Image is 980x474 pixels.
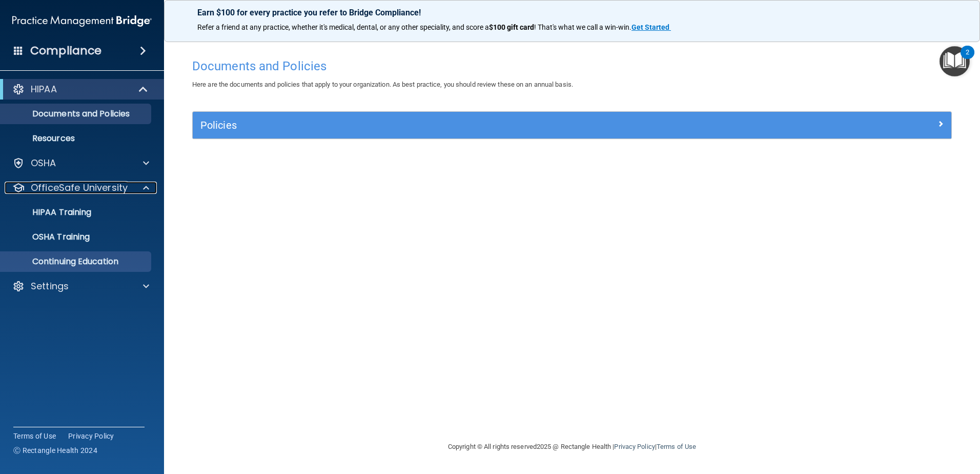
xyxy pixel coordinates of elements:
[534,23,631,31] span: ! That's what we call a win-win.
[7,109,147,119] p: Documents and Policies
[31,280,69,292] p: Settings
[31,157,56,169] p: OSHA
[966,52,969,66] div: 2
[7,133,147,144] p: Resources
[614,443,655,450] a: Privacy Policy
[192,81,573,88] span: Here are the documents and policies that apply to your organization. As best practice, you should...
[940,46,970,76] button: Open Resource Center, 2 new notifications
[31,83,57,95] p: HIPAA
[192,60,952,73] h4: Documents and Policies
[197,8,947,17] p: Earn $100 for every practice you refer to Bridge Compliance!
[12,83,149,95] a: HIPAA
[12,280,149,292] a: Settings
[7,232,90,242] p: OSHA Training
[12,157,149,169] a: OSHA
[200,117,944,133] a: Policies
[12,182,149,194] a: OfficeSafe University
[13,445,97,456] span: Ⓒ Rectangle Health 2024
[385,430,759,463] div: Copyright © All rights reserved 2025 @ Rectangle Health | |
[200,120,754,131] h5: Policies
[489,23,534,31] strong: $100 gift card
[31,182,128,194] p: OfficeSafe University
[631,23,671,31] a: Get Started
[7,207,91,218] p: HIPAA Training
[13,431,56,441] a: Terms of Use
[30,44,101,58] h4: Compliance
[68,431,114,441] a: Privacy Policy
[657,443,696,450] a: Terms of Use
[7,256,147,267] p: Continuing Education
[631,23,669,31] strong: Get Started
[12,11,152,31] img: PMB logo
[197,23,489,31] span: Refer a friend at any practice, whether it's medical, dental, or any other speciality, and score a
